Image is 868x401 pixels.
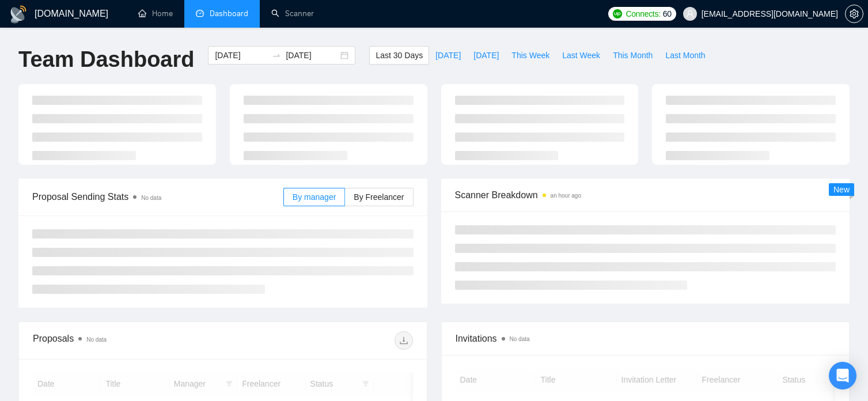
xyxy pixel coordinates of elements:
button: Last Week [556,46,607,65]
span: No data [86,336,107,343]
button: Last Month [659,46,711,65]
span: This Month [613,49,653,62]
button: setting [845,5,863,23]
span: to [272,51,281,60]
button: This Month [607,46,659,65]
span: [DATE] [435,49,461,62]
span: Dashboard [210,9,248,18]
span: dashboard [196,9,204,17]
img: upwork-logo.png [613,9,622,18]
div: Open Intercom Messenger [829,362,856,389]
a: homeHome [138,9,173,18]
time: an hour ago [551,192,581,199]
span: No data [141,195,161,201]
span: user [686,10,694,18]
span: Last 30 Days [376,49,423,62]
button: [DATE] [429,46,467,65]
span: Invitations [456,331,836,346]
button: This Week [505,46,556,65]
span: Last Week [562,49,600,62]
input: Start date [215,49,267,62]
button: [DATE] [467,46,505,65]
span: Last Month [665,49,705,62]
div: Proposals [33,331,223,350]
h1: Team Dashboard [18,46,194,73]
img: logo [9,5,28,24]
a: searchScanner [271,9,314,18]
span: No data [510,336,530,342]
span: Proposal Sending Stats [32,190,283,204]
span: setting [846,9,863,18]
span: Connects: [626,7,660,20]
span: [DATE] [473,49,499,62]
span: New [833,185,850,194]
span: swap-right [272,51,281,60]
input: End date [286,49,338,62]
span: Scanner Breakdown [455,188,836,202]
button: Last 30 Days [369,46,429,65]
span: By manager [293,192,336,202]
span: This Week [511,49,549,62]
span: By Freelancer [354,192,404,202]
a: setting [845,9,863,18]
span: 60 [663,7,672,20]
